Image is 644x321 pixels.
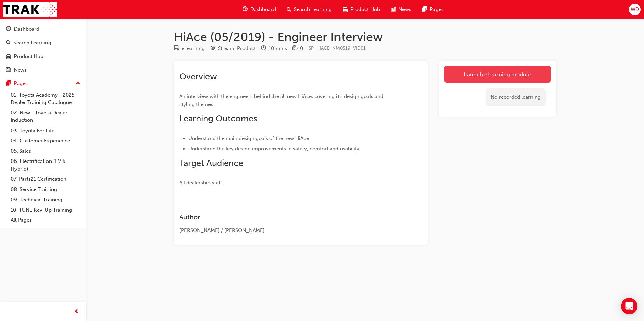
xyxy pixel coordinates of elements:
[294,6,332,13] span: Search Learning
[287,5,291,14] span: search-icon
[8,156,83,174] a: 06. Electrification (EV & Hybrid)
[422,5,427,14] span: pages-icon
[8,146,83,156] a: 05. Sales
[8,126,83,136] a: 03. Toyota For Life
[261,46,266,52] span: clock-icon
[14,25,39,33] div: Dashboard
[8,174,83,184] a: 07. Parts21 Certification
[6,81,11,87] span: pages-icon
[179,227,398,235] div: [PERSON_NAME] / [PERSON_NAME]
[218,45,256,52] div: Stream: Product
[417,3,449,16] a: pages-iconPages
[398,6,411,13] span: News
[210,46,215,52] span: target-icon
[621,298,637,314] div: Open Intercom Messenger
[74,308,79,316] span: prev-icon
[14,66,27,74] div: News
[250,6,276,13] span: Dashboard
[292,46,297,52] span: money-icon
[3,22,83,77] button: DashboardSearch LearningProduct HubNews
[3,50,83,63] a: Product Hub
[6,40,11,46] span: search-icon
[76,79,80,88] span: up-icon
[629,4,641,15] button: WD
[269,45,287,52] div: 10 mins
[14,80,28,87] div: Pages
[179,93,385,107] span: An interview with the engineers behind the all new HiAce, covering it's design goals and styling ...
[385,3,417,16] a: news-iconNews
[174,46,179,52] span: learningResourceType_ELEARNING-icon
[243,5,248,14] span: guage-icon
[8,90,83,108] a: 01. Toyota Academy - 2025 Dealer Training Catalogue
[179,71,217,82] span: Overview
[8,184,83,195] a: 08. Service Training
[631,6,639,13] span: WD
[343,5,348,14] span: car-icon
[14,52,43,60] div: Product Hub
[188,135,309,141] span: Understand the main design goals of the new HiAce
[300,45,303,52] div: 0
[6,26,11,32] span: guage-icon
[8,136,83,146] a: 04. Customer Experience
[179,213,398,221] h3: Author
[210,44,256,53] div: Stream
[430,6,444,13] span: Pages
[179,158,243,168] span: Target Audience
[174,30,556,44] h1: HiAce (05/2019) - Engineer Interview
[444,66,551,83] a: Launch eLearning module
[174,44,205,53] div: Type
[486,88,546,106] div: No recorded learning
[8,194,83,205] a: 09. Technical Training
[8,205,83,215] a: 10. TUNE Rev-Up Training
[3,77,83,90] button: Pages
[179,180,222,186] span: All dealership staff
[179,113,257,124] span: Learning Outcomes
[237,3,281,16] a: guage-iconDashboard
[337,3,385,16] a: car-iconProduct Hub
[188,146,361,152] span: Understand the key design improvements in safety, comfort and usability.
[3,37,83,49] a: Search Learning
[281,3,337,16] a: search-iconSearch Learning
[391,5,396,14] span: news-icon
[13,39,51,47] div: Search Learning
[261,44,287,53] div: Duration
[350,6,380,13] span: Product Hub
[3,2,57,17] img: Trak
[8,215,83,225] a: All Pages
[6,67,11,73] span: news-icon
[292,44,303,53] div: Price
[3,64,83,76] a: News
[8,108,83,126] a: 02. New - Toyota Dealer Induction
[309,45,366,51] span: Learning resource code
[6,53,11,60] span: car-icon
[182,45,205,52] div: eLearning
[3,23,83,35] a: Dashboard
